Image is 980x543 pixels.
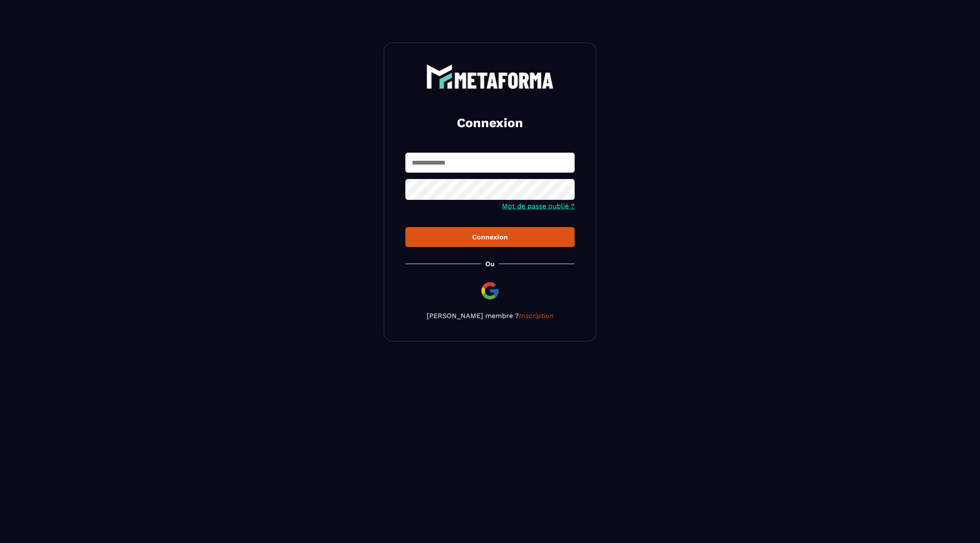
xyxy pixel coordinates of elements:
a: Inscription [519,312,554,320]
a: logo [405,64,575,89]
div: Connexion [412,233,568,241]
p: Ou [485,260,495,268]
button: Connexion [405,227,575,247]
h2: Connexion [416,114,564,131]
a: Mot de passe oublié ? [502,202,575,210]
img: google [480,281,500,301]
img: logo [426,64,554,89]
p: [PERSON_NAME] membre ? [405,312,575,320]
